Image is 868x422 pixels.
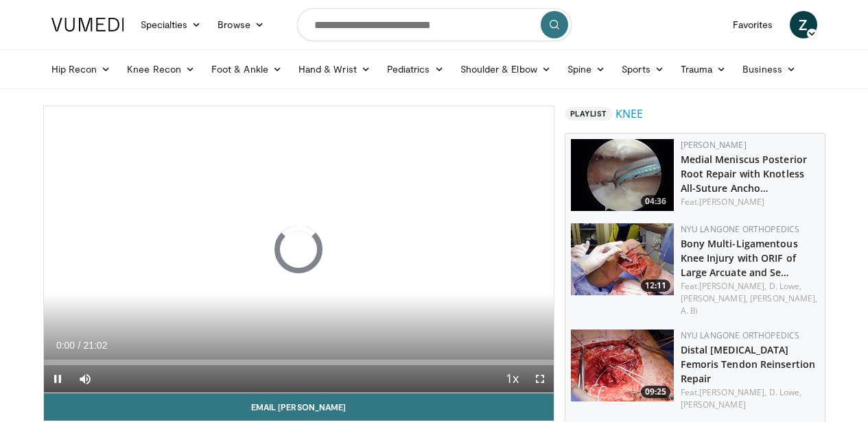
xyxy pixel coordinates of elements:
[78,340,81,351] span: /
[681,330,800,341] a: NYU Langone Orthopedics
[44,393,554,421] a: Email [PERSON_NAME]
[750,293,817,304] a: [PERSON_NAME],
[725,11,782,38] a: Favorites
[641,195,670,208] span: 04:36
[71,365,99,393] button: Mute
[681,237,798,279] a: Bony Multi-Ligamentous Knee Injury with ORIF of Large Arcuate and Se…
[203,55,290,83] a: Foot & Ankle
[571,139,674,211] a: 04:36
[499,365,526,393] button: Playback Rate
[672,55,735,83] a: Trauma
[615,105,643,122] a: KNEE
[379,55,452,83] a: Pediatrics
[297,8,572,41] input: Search topics, interventions
[571,223,674,295] a: 12:11
[290,55,379,83] a: Hand & Wrist
[209,11,272,38] a: Browse
[681,223,800,235] a: NYU Langone Orthopedics
[613,55,672,83] a: Sports
[699,280,766,292] a: [PERSON_NAME],
[681,153,808,195] a: Medial Meniscus Posterior Root Repair with Knotless All-Suture Ancho…
[681,343,816,385] a: Distal [MEDICAL_DATA] Femoris Tendon Reinsertion Repair
[699,386,766,398] a: [PERSON_NAME],
[699,196,764,208] a: [PERSON_NAME]
[132,11,210,38] a: Specialties
[790,11,817,38] a: Z
[571,223,674,295] img: c3abecf4-54e6-45a9-8dc0-d395efddd528.jpg.150x105_q85_crop-smart_upscale.jpg
[681,386,819,411] div: Feat.
[681,293,748,304] a: [PERSON_NAME],
[526,365,554,393] button: Fullscreen
[56,340,75,351] span: 0:00
[641,386,670,398] span: 09:25
[119,55,203,83] a: Knee Recon
[681,305,699,316] a: A. Bi
[51,18,124,32] img: VuMedi Logo
[571,330,674,401] img: 4075f120-8078-4b2a-8e9d-11b9ecb0890d.jpg.150x105_q85_crop-smart_upscale.jpg
[571,330,674,401] a: 09:25
[681,280,819,317] div: Feat.
[44,106,554,393] video-js: Video Player
[43,55,119,83] a: Hip Recon
[681,139,747,151] a: [PERSON_NAME]
[681,196,819,208] div: Feat.
[452,55,559,83] a: Shoulder & Elbow
[565,107,613,121] span: Playlist
[44,365,71,393] button: Pause
[769,280,802,292] a: D. Lowe,
[83,340,107,351] span: 21:02
[681,399,746,410] a: [PERSON_NAME]
[641,280,670,292] span: 12:11
[559,55,613,83] a: Spine
[44,360,554,365] div: Progress Bar
[571,139,674,211] img: 6d32978d-8572-4afc-b6df-18906a27eb7a.150x105_q85_crop-smart_upscale.jpg
[734,55,804,83] a: Business
[769,386,802,398] a: D. Lowe,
